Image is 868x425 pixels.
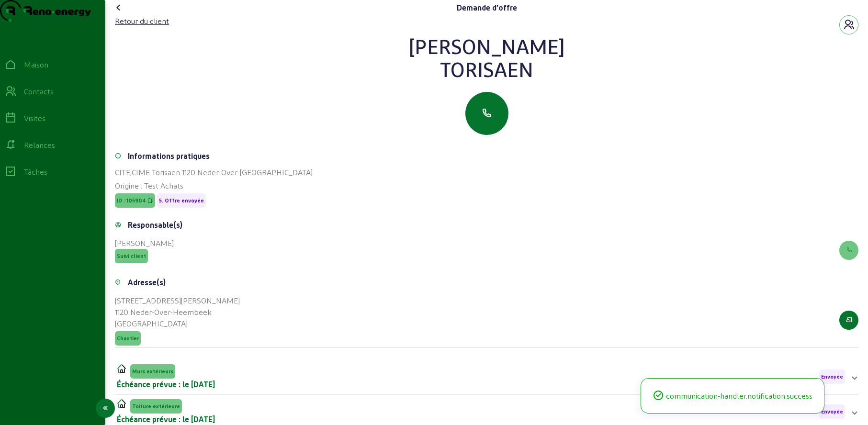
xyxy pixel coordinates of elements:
[115,181,183,190] font: Origine : Test Achats
[115,398,858,425] mat-expansion-panel-header: CITERToiture extérieureÉchéance prévue : le [DATE]Envoyée
[117,335,139,341] font: Chantier
[128,151,210,160] font: Informations pratiques
[24,87,54,96] font: Contacts
[115,363,858,390] mat-expansion-panel-header: CIMEMurs extérieursÉchéance prévue : le [DATE]Envoyée
[115,238,174,247] font: [PERSON_NAME]
[24,113,45,123] font: Visites
[115,16,169,25] font: Retour du client
[128,220,182,229] font: Responsable(s)
[159,197,204,203] font: 5. Offre envoyée
[24,140,55,149] font: Relances
[117,253,146,259] font: Suivi client
[666,391,812,400] font: communication-handler.notification.success
[821,408,843,414] font: Envoyée
[115,168,313,177] font: CITE,CIME-Torisaen-1120 Neder-Over-[GEOGRAPHIC_DATA]
[132,368,173,374] font: Murs extérieurs
[115,307,212,316] font: 1120 Neder-Over-Heembeek
[115,296,240,305] font: [STREET_ADDRESS][PERSON_NAME]
[24,60,48,69] font: Maison
[409,34,564,58] font: [PERSON_NAME]
[440,56,533,81] font: Torisaen
[117,380,215,389] font: Échéance prévue : le [DATE]
[117,398,126,408] img: CITER
[117,414,215,424] font: Échéance prévue : le [DATE]
[24,167,47,176] font: Tâches
[117,363,126,373] img: CIME
[115,319,188,328] font: [GEOGRAPHIC_DATA]
[117,197,146,203] font: ID : 105904
[821,373,843,380] font: Envoyée
[457,3,517,12] font: Demande d'offre
[128,278,166,287] font: Adresse(s)
[132,403,180,409] font: Toiture extérieure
